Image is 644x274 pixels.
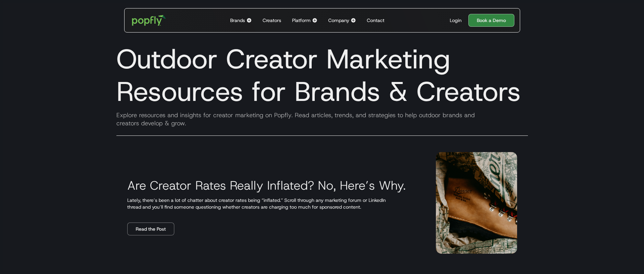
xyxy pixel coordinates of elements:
a: Contact [364,8,387,32]
div: Company [328,17,349,24]
div: Brands [230,17,245,24]
a: Book a Demo [468,14,514,27]
div: Platform [292,17,311,24]
div: Contact [367,17,384,24]
a: Creators [260,8,284,32]
a: Login [447,17,464,24]
a: Read the Post [127,223,174,235]
a: home [127,10,171,30]
h3: Are Creator Rates Really Inflated? No, Here’s Why. [127,177,406,193]
div: Explore resources and insights for creator marketing on Popfly. Read articles, trends, and strate... [111,111,533,127]
p: Lately, there’s been a lot of chatter about creator rates being “inflated.” Scroll through any ma... [127,197,420,210]
div: Login [450,17,462,24]
h1: Outdoor Creator Marketing Resources for Brands & Creators [111,43,533,108]
div: Creators [263,17,281,24]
